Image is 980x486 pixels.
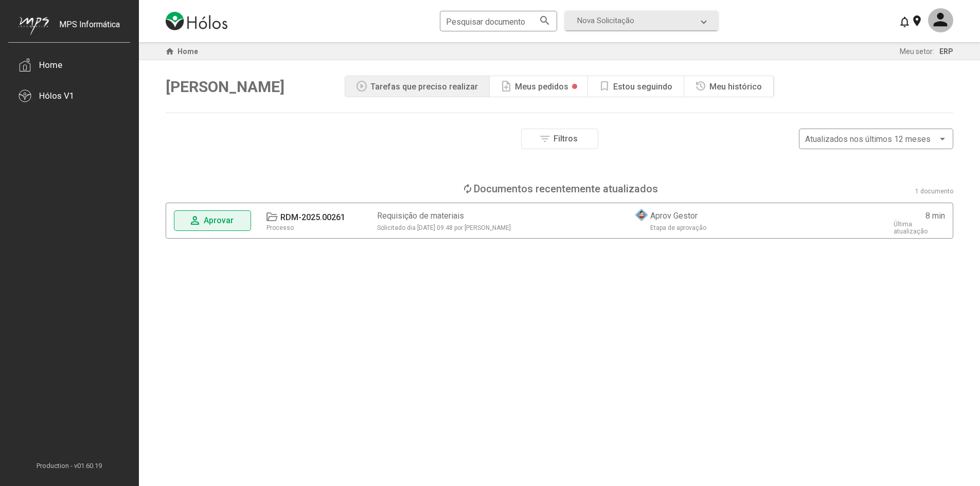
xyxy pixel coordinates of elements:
div: Processo [266,224,294,231]
img: logo-holos.png [166,12,227,30]
span: Filtros [554,134,578,143]
mat-icon: filter_list [539,133,551,145]
span: Production - v01.60.19 [8,462,130,470]
div: Meus pedidos [515,82,568,92]
div: RDM-2025.00261 [280,212,345,222]
button: Aprovar [174,210,251,231]
span: Solicitado dia [DATE] 09:48 por [PERSON_NAME] [377,224,511,231]
mat-icon: note_add [500,80,512,93]
mat-expansion-panel-header: Nova Solicitação [565,11,718,30]
span: Atualizados nos últimos 12 meses [805,134,931,144]
div: Última atualização [894,221,945,235]
div: Meu histórico [709,82,762,92]
span: Meu setor: [900,47,934,56]
img: mps-image-cropped.png [19,16,49,35]
span: Aprovar [204,215,234,225]
span: Home [177,47,198,56]
span: [PERSON_NAME] [166,78,284,96]
mat-icon: loop [461,183,474,195]
span: ERP [939,47,953,56]
mat-icon: location_on [911,14,923,27]
mat-icon: search [539,14,551,26]
span: Nova Solicitação [577,16,634,25]
mat-icon: history [694,80,707,93]
mat-icon: person [189,214,201,227]
div: Hólos V1 [39,91,75,101]
div: MPS Informática [59,20,120,45]
mat-icon: bookmark [598,80,611,93]
mat-icon: home [164,45,176,58]
div: Documentos recentemente atualizados [474,183,658,195]
mat-icon: folder_open [265,211,278,223]
div: Estou seguindo [613,82,672,92]
div: Home [39,60,62,70]
mat-icon: play_circle [355,80,368,93]
button: Filtros [521,129,598,149]
div: Etapa de aprovação [650,224,706,231]
div: Requisição de materiais [377,211,464,221]
div: 1 documento [915,188,953,195]
div: Aprov Gestor [650,211,698,221]
div: 8 min [925,211,945,221]
div: Tarefas que preciso realizar [370,82,478,92]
